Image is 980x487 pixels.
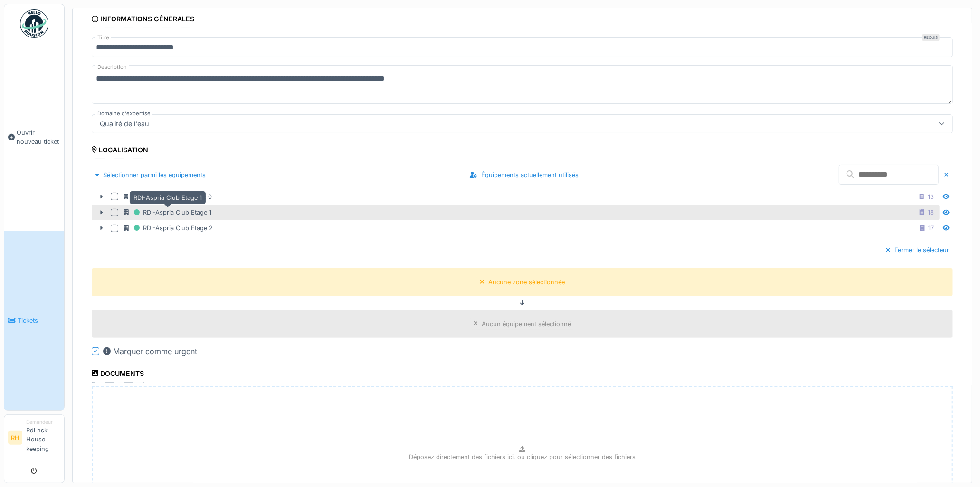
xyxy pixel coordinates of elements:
div: Aucune zone sélectionnée [488,278,565,287]
div: 18 [928,208,934,217]
label: Titre [95,34,111,42]
label: Domaine d'expertise [95,110,152,118]
img: Badge_color-CXgf-gQk.svg [20,9,48,38]
a: Ouvrir nouveau ticket [4,43,64,231]
a: Tickets [4,231,64,410]
div: RDI Aspria Club Etage 0 [124,191,212,203]
li: Rdi hsk House keeping [26,419,60,457]
span: Tickets [18,316,60,325]
div: 13 [928,192,934,201]
div: Marquer comme urgent [103,346,197,357]
div: Fermer le sélecteur [882,243,953,256]
a: RH DemandeurRdi hsk House keeping [8,419,60,459]
div: 17 [929,224,934,233]
div: Informations générales [92,12,194,28]
label: Description [95,61,129,73]
p: Déposez directement des fichiers ici, ou cliquez pour sélectionner des fichiers [409,452,636,461]
div: Documents [92,366,144,383]
div: Équipements actuellement utilisés [466,169,582,181]
li: RH [8,431,22,445]
div: RDI-Aspria Club Etage 1 [124,206,211,218]
div: Aucun équipement sélectionné [482,319,571,328]
div: Sélectionner parmi les équipements [92,169,209,181]
div: RDI-Aspria Club Etage 1 [130,191,206,204]
div: RDI-Aspria Club Etage 2 [124,222,213,234]
div: Qualité de l'eau [96,119,153,129]
div: Localisation [92,143,148,159]
span: Ouvrir nouveau ticket [17,128,60,146]
div: Requis [922,34,940,41]
div: Demandeur [26,419,60,426]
